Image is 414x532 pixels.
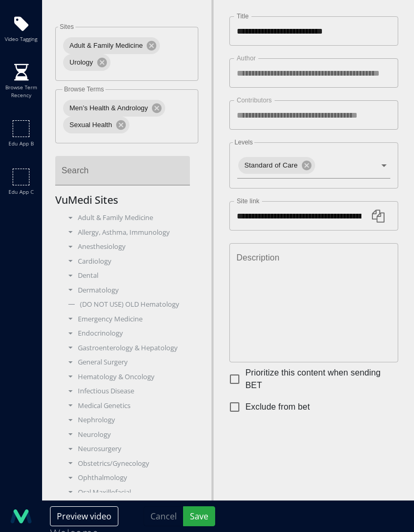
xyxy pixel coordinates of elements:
[8,188,34,196] span: Edu app c
[63,37,160,54] div: Adult & Family Medicine
[11,506,32,527] img: logo
[144,506,184,526] button: Cancel
[50,506,118,526] button: Preview video
[58,24,75,30] label: Sites
[63,54,110,71] div: Urology
[63,357,190,368] div: General Surgery
[5,35,37,43] span: Video tagging
[246,401,310,413] span: Exclude from bet
[63,227,190,238] div: Allergy, Asthma, Immunology
[63,487,190,498] div: Oral Maxillofacial
[63,458,190,469] div: Obstetrics/Gynecology
[63,57,99,68] span: Urology
[246,367,390,392] span: Prioritize this content when sending BET
[63,242,190,252] div: Anesthesiology
[63,100,165,117] div: Men’s Health & Andrology
[63,40,149,51] span: Adult & Family Medicine
[63,430,190,440] div: Neurology
[63,103,154,113] span: Men’s Health & Andrology
[366,203,391,228] button: Copy link to clipboard
[63,415,190,425] div: Nephrology
[63,372,190,382] div: Hematology & Oncology
[63,285,190,296] div: Dermatology
[55,194,198,206] h5: VuMedi Sites
[63,117,129,133] div: Sexual Health
[183,506,215,526] button: Save
[237,153,390,179] div: Standard of Care
[8,140,34,148] span: Edu app b
[63,256,190,267] div: Cardiology
[63,213,190,223] div: Adult & Family Medicine
[63,314,190,325] div: Emergency Medicine
[3,84,39,99] span: Browse term recency
[63,270,190,281] div: Dental
[238,157,315,174] div: Standard of Care
[63,343,190,353] div: Gastroenterology & Hepatology
[63,86,106,92] label: Browse Terms
[238,160,304,170] span: Standard of Care
[63,401,190,411] div: Medical Genetics
[63,444,190,454] div: Neurosurgery
[63,386,190,397] div: Infectious Disease
[233,139,254,145] label: Levels
[63,120,118,130] span: Sexual Health
[63,299,190,310] div: (DO NOT USE) OLD Hematology
[63,473,190,483] div: Ophthalmology
[63,328,190,339] div: Endocrinology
